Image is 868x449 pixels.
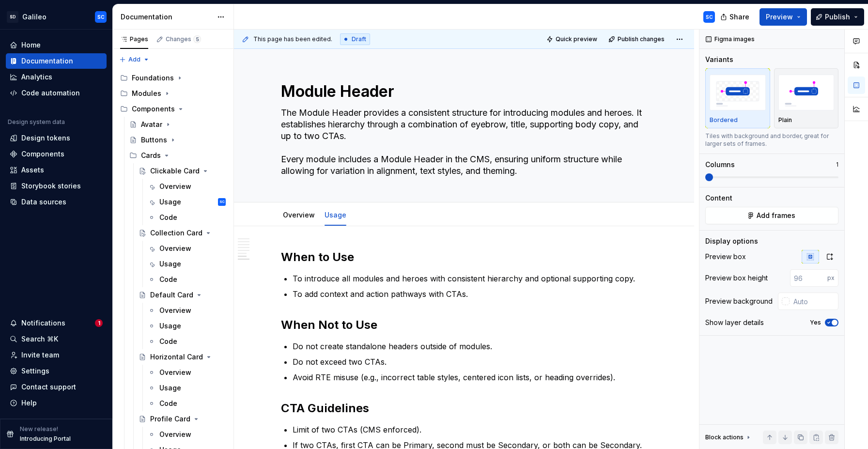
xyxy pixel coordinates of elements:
button: Search ⌘K [6,331,107,347]
a: Assets [6,162,107,178]
div: Design tokens [21,133,70,143]
span: Publish changes [618,35,665,43]
div: Settings [21,366,49,376]
a: Profile Card [135,411,230,427]
a: Data sources [6,194,107,210]
div: Code [159,399,177,408]
div: Horizontal Card [150,352,203,362]
div: Usage [159,321,181,331]
label: Yes [810,319,821,326]
div: Storybook stories [21,181,81,191]
a: Overview [144,365,230,380]
div: Components [132,104,175,114]
div: Default Card [150,290,193,300]
span: Draft [352,35,366,43]
a: Documentation [6,53,107,69]
div: Preview background [705,296,773,306]
p: Bordered [710,116,738,124]
button: Publish changes [605,32,669,46]
span: This page has been edited. [253,35,332,43]
a: UsageSC [144,194,230,210]
div: Overview [159,430,191,439]
button: placeholderPlain [774,68,839,128]
div: Usage [159,197,181,207]
div: Overview [279,204,319,225]
div: Foundations [132,73,174,83]
a: Usage [144,256,230,272]
div: Block actions [705,431,752,444]
div: Search ⌘K [21,334,58,344]
div: Overview [159,306,191,315]
a: Overview [144,427,230,442]
a: Home [6,37,107,53]
div: Components [116,101,230,117]
div: Components [21,149,64,159]
a: Code [144,210,230,225]
a: Invite team [6,347,107,363]
div: Usage [321,204,350,225]
div: Foundations [116,70,230,86]
p: Do not exceed two CTAs. [293,356,647,368]
button: Preview [759,8,807,26]
div: Overview [159,244,191,253]
a: Overview [283,211,315,219]
button: SDGalileoSC [2,6,110,27]
button: Contact support [6,379,107,395]
a: Code [144,272,230,287]
div: Code [159,337,177,346]
button: Help [6,395,107,411]
a: Storybook stories [6,178,107,194]
p: Limit of two CTAs (CMS enforced). [293,424,647,435]
div: SD [7,11,18,23]
div: SC [706,13,713,21]
p: To add context and action pathways with CTAs. [293,288,647,300]
p: New release! [20,425,58,433]
a: Default Card [135,287,230,303]
a: Usage [144,318,230,334]
a: Overview [144,303,230,318]
div: Home [21,40,41,50]
div: Galileo [22,12,46,22]
span: Share [729,12,749,22]
div: Notifications [21,318,65,328]
div: Changes [166,35,201,43]
div: Avatar [141,120,162,129]
div: Columns [705,160,735,170]
div: Buttons [141,135,167,145]
a: Usage [144,380,230,396]
a: Code [144,334,230,349]
div: Modules [132,89,161,98]
div: Pages [120,35,148,43]
div: Tiles with background and border, great for larger sets of frames. [705,132,838,148]
div: Collection Card [150,228,202,238]
div: Contact support [21,382,76,392]
a: Horizontal Card [135,349,230,365]
div: Preview box height [705,273,768,283]
div: Usage [159,259,181,269]
div: Modules [116,86,230,101]
span: Add [128,56,140,63]
input: 96 [790,269,827,287]
img: placeholder [710,75,766,110]
input: Auto [790,293,838,310]
div: Design system data [8,118,65,126]
p: To introduce all modules and heroes with consistent hierarchy and optional supporting copy. [293,273,647,284]
button: Share [715,8,756,26]
button: Publish [811,8,864,26]
div: Cards [125,148,230,163]
div: Clickable Card [150,166,200,176]
div: Documentation [121,12,212,22]
div: Assets [21,165,44,175]
a: Overview [144,179,230,194]
h2: When Not to Use [281,317,647,333]
span: Quick preview [556,35,597,43]
span: Preview [766,12,793,22]
h2: When to Use [281,249,647,265]
div: Code automation [21,88,80,98]
button: placeholderBordered [705,68,770,128]
a: Design tokens [6,130,107,146]
span: 1 [95,319,103,327]
a: Usage [325,211,346,219]
a: Analytics [6,69,107,85]
textarea: The Module Header provides a consistent structure for introducing modules and heroes. It establis... [279,105,645,179]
